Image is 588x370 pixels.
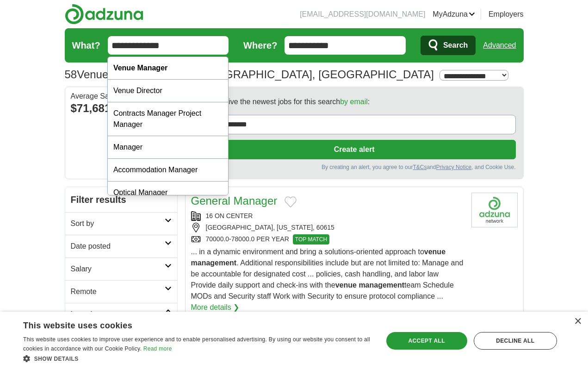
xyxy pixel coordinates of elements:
a: More details ❯ [191,302,240,313]
div: Show details [23,354,372,363]
div: Close [574,318,581,325]
img: Adzuna logo [65,4,143,25]
span: Show details [34,356,79,362]
h2: Sort by [71,218,165,229]
span: Search [443,36,468,55]
div: $71,681 [71,100,172,117]
label: What? [72,38,100,52]
a: by email [340,98,368,106]
h2: Salary [71,263,165,275]
a: Employers [489,9,524,20]
strong: management [359,281,404,289]
a: Read more, opens a new window [143,345,172,352]
strong: Venue Manager [113,64,167,72]
a: General Manager [191,194,278,207]
span: This website uses cookies to improve user experience and to enable personalised advertising. By u... [23,336,370,352]
div: By creating an alert, you agree to our and , and Cookie Use. [193,163,516,171]
div: Manager [108,136,228,159]
button: Add to favorite jobs [285,196,297,207]
h2: Remote [71,286,165,297]
a: Location [65,303,177,326]
div: Decline all [474,332,557,350]
div: This website uses cookies [23,317,349,331]
a: MyAdzuna [433,9,475,20]
strong: venue [335,281,357,289]
h1: Venue Manager Jobs in [GEOGRAPHIC_DATA], [GEOGRAPHIC_DATA] [65,68,434,81]
h2: Date posted [71,241,165,252]
a: Date posted [65,235,177,257]
div: Contracts Manager Project Manager [108,102,228,136]
a: Remote [65,280,177,303]
span: Receive the newest jobs for this search : [211,96,370,107]
div: Average Salary [71,93,172,100]
a: Advanced [483,36,516,55]
div: 16 ON CENTER [191,211,464,221]
strong: venue [424,248,446,256]
div: [GEOGRAPHIC_DATA], [US_STATE], 60615 [191,223,464,232]
h2: Filter results [65,187,177,212]
div: Accommodation Manager [108,159,228,182]
a: Salary [65,257,177,280]
div: Venue Director [108,80,228,102]
a: Sort by [65,212,177,235]
strong: management [191,259,237,267]
a: T&Cs [413,164,427,170]
button: Search [421,36,476,55]
button: Create alert [193,140,516,159]
a: Privacy Notice [436,164,471,170]
img: Company logo [471,193,518,227]
div: Accept all [386,332,467,350]
span: TOP MATCH [293,234,329,245]
label: Where? [243,38,277,52]
span: ... in a dynamic environment and bring a solutions-oriented approach to . Additional responsibili... [191,248,464,300]
li: [EMAIL_ADDRESS][DOMAIN_NAME] [300,9,425,20]
div: Optical Manager [108,182,228,204]
div: 70000.0-78000.0 PER YEAR [191,234,464,245]
h2: Location [71,309,165,320]
span: 58 [65,66,77,83]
